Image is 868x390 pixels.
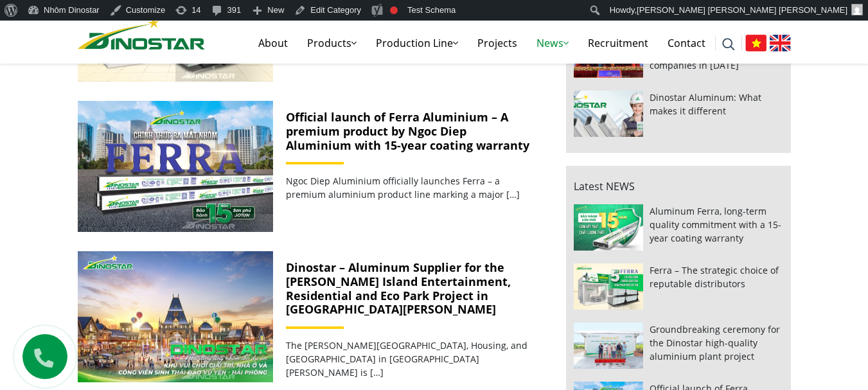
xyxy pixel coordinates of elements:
img: search [722,38,735,51]
span: [PERSON_NAME] [PERSON_NAME] [PERSON_NAME] [637,5,847,15]
a: Contact [658,22,715,64]
a: News [527,22,578,64]
a: Official launch of Ferra Aluminium – A premium product by Ngoc Diep Aluminium with 15-year coatin... [78,101,273,232]
a: Products [297,22,366,64]
img: Official launch of Ferra Aluminium – A premium product by Ngoc Diep Aluminium with 15-year coatin... [77,101,272,232]
a: Ferra – The strategic choice of reputable distributors [650,264,779,290]
img: Dinostar – Aluminum Supplier for the Vu Yen Island Entertainment, Residential and Eco Park Projec... [77,251,272,382]
img: Tiếng Việt [745,35,766,51]
a: Groundbreaking ceremony for the Dinostar high-quality aluminium plant project [650,323,780,362]
a: Dinostar – Aluminum Supplier for the Vu Yen Island Entertainment, Residential and Eco Park Projec... [78,251,273,382]
p: Latest NEWS [574,179,783,194]
img: Dinostar Aluminum: What makes it different [574,91,644,137]
p: The [PERSON_NAME][GEOGRAPHIC_DATA], Housing, and [GEOGRAPHIC_DATA] in [GEOGRAPHIC_DATA][PERSON_NA... [286,339,534,379]
div: Focus keyphrase not set [390,6,398,14]
img: English [770,35,791,51]
img: Groundbreaking ceremony for the Dinostar high-quality aluminium plant project [574,323,644,369]
p: Ngoc Diep Aluminium officially launches Ferra – a premium aluminium product line marking a major […] [286,174,534,201]
img: Nhôm Dinostar [78,17,205,49]
a: Dinostar Aluminum: What makes it different [650,91,761,117]
a: Recruitment [578,22,658,64]
img: Ferra – The strategic choice of reputable distributors [574,263,644,310]
a: Dinostar – Aluminum Supplier for the [PERSON_NAME] Island Entertainment, Residential and Eco Park... [286,260,511,317]
a: Aluminum Ferra, long-term quality commitment with a 15-year coating warranty [650,205,781,244]
a: Production Line [366,22,468,64]
a: Official launch of Ferra Aluminium – A premium product by Ngoc Diep Aluminium with 15-year coatin... [286,109,529,152]
img: Aluminum Ferra, long-term quality commitment with a 15-year coating warranty [574,204,644,251]
a: About [249,22,297,64]
a: Projects [468,22,527,64]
